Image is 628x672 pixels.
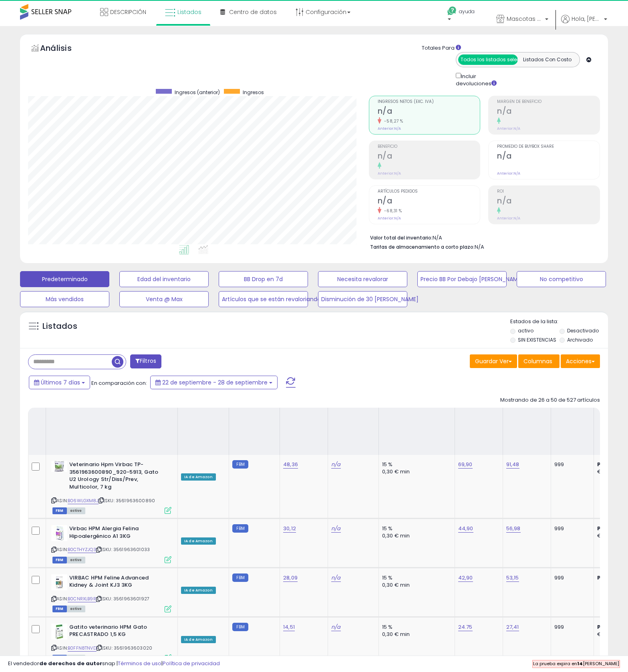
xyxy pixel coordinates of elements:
[475,243,484,251] span: N/A
[283,623,295,631] a: 14,51
[110,8,146,16] span: DESCRIPCIÓN
[417,271,507,287] button: Precio BB Por Debajo [PERSON_NAME]
[382,468,449,475] div: 0,30 € min
[500,396,600,404] div: Mostrando de 26 a 50 de 527 artículos
[378,216,401,221] small: Anterior: N/A
[20,291,109,307] button: Más vendidos
[52,557,67,563] span: FBM
[510,318,608,326] p: Estados de la lista:
[382,624,449,631] div: 15 %
[283,574,298,582] a: 28,09
[567,327,599,334] label: Desactivado
[370,234,433,241] b: Valor total del inventario:
[67,606,85,612] span: Todos los listados actualmente disponibles para su compra en Amazon
[52,606,67,612] span: FBM
[232,524,248,533] small: FBM
[378,126,401,131] small: Anterior: N/A
[554,461,588,468] div: 999
[67,557,85,563] span: Todos los listados actualmente disponibles para su compra en Amazon
[507,15,543,23] span: Mascotas a casa
[470,354,517,368] button: Guardar Ver
[232,573,248,582] small: FBM
[68,497,99,504] a: B06WLGXM8J
[378,189,480,194] span: ARTÍCULOS PEDIDOS
[370,232,594,242] li: N/A
[382,581,449,589] div: 0,30 € min
[150,376,278,389] button: 22 de septiembre - 28 de septiembre
[20,271,109,287] button: Predeterminado
[318,271,407,287] button: Necesita revalorar
[378,196,480,207] h2: n/a
[382,525,449,532] div: 15 %
[506,574,519,582] a: 53,15
[96,546,150,553] span: | SKU: 3561963601033
[331,461,340,469] a: n/a
[51,525,67,541] img: 41jp9sC1elL._SL40_.jpg
[378,151,480,162] h2: n/a
[175,89,220,96] span: Ingresos (anterior)
[118,660,161,667] a: Términos de uso
[497,126,520,131] small: Anterior: N/A
[497,151,600,162] h2: n/a
[450,71,516,88] div: Incluir devoluciones
[318,291,407,307] button: Disminución de 30 [PERSON_NAME]
[68,596,96,602] a: B0CNRXLB9R
[96,596,149,602] span: | SKU: 3561963601927
[39,660,102,667] strong: de derechos de autor
[51,574,171,612] div: ASIN:
[458,574,473,582] a: 42,90
[370,243,475,250] b: Tarifas de almacenamiento a corto plazo:
[177,8,201,16] span: Listados
[181,473,216,481] div: IA de Amazon
[518,354,560,368] button: Columnas
[69,525,167,542] b: Virbac HPM Alergia Felina Hipoalergénico A1 3KG
[381,118,403,124] small: -58,27 %
[554,574,588,581] div: 999
[130,354,161,368] button: Filtros
[533,660,619,667] span: La prueba expira en [PERSON_NAME]
[382,631,449,638] div: 0,30 € min
[518,336,556,343] label: SIN EXISTENCIAS
[567,336,593,343] label: Archivado
[232,623,248,631] small: FBM
[69,461,167,493] b: Veterinario Hpm Virbac TP-3561963600890_920-5913, Gato U2 Urology Str/Diss/Prev, Multicolor, 7 kg
[497,189,600,194] span: ROI
[219,271,308,287] button: BB Drop en 7d
[163,660,220,667] a: Política de privacidad
[42,321,77,332] h5: Listados
[52,655,67,662] span: FBM
[91,379,147,387] span: En comparación con:
[381,208,402,214] small: -68,31 %
[232,460,248,469] small: FBM
[506,623,519,631] a: 27,41
[497,171,520,176] small: Anterior: N/A
[67,507,85,514] span: Todos los listados actualmente disponibles para su compra en Amazon
[422,44,461,52] div: Totales Para
[51,525,171,562] div: ASIN:
[378,107,480,117] h2: n/a
[229,8,277,16] span: Centro de datos
[561,354,600,368] button: Acciones
[119,271,209,287] button: Edad del inventario
[458,623,473,631] a: 24.75
[67,655,85,662] span: Todos los listados actualmente disponibles para su compra en Amazon
[68,546,96,553] a: B0CTHYZJQ3
[458,461,473,469] a: 69,90
[561,15,607,33] a: Hola, [PERSON_NAME]
[181,537,216,545] div: IA de Amazon
[517,54,577,65] button: Listados Con Costo
[283,525,296,533] a: 30,12
[378,100,480,104] span: INGRESOS NETOS (EXC. IVA)
[51,624,67,640] img: 31TAMxNKm4L._SL40_.jpg
[458,525,473,533] a: 44,90
[69,624,167,640] b: Gatito veterinario HPM Gato PRECASTRADO 1,5 KG
[518,327,533,334] label: activo
[162,378,268,386] span: 22 de septiembre - 28 de septiembre
[331,623,340,631] a: n/a
[51,574,67,590] img: 31RUbK3yJLL._SL40_.jpg
[41,378,80,386] span: Últimos 7 días
[119,291,209,307] button: Venta @ Max
[554,525,588,532] div: 999
[219,291,308,307] button: Artículos que se están revaloriando
[8,660,220,668] div: El vendedor snap | |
